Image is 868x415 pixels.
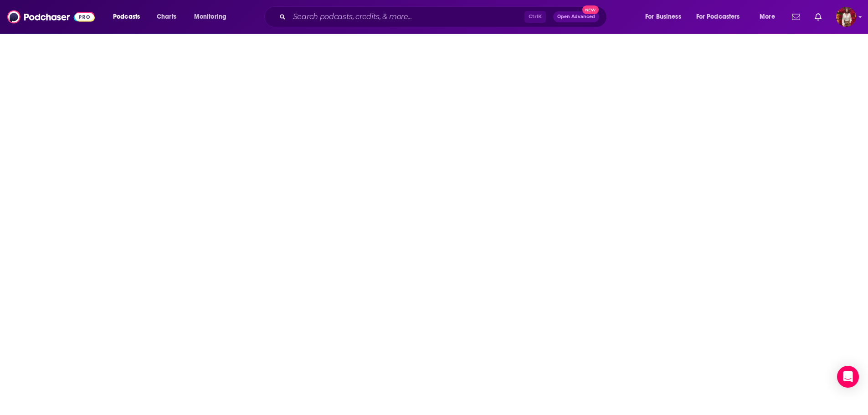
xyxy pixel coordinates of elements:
span: Logged in as laurendelguidice [836,7,856,27]
button: Open AdvancedNew [553,11,599,22]
span: Open Advanced [557,15,595,19]
button: open menu [690,10,753,24]
button: open menu [639,10,693,24]
button: open menu [753,10,786,24]
span: For Podcasters [696,10,740,23]
img: Podchaser - Follow, Share and Rate Podcasts [7,8,95,26]
span: Charts [157,10,176,23]
img: User Profile [836,7,856,27]
span: More [760,10,775,23]
input: Search podcasts, credits, & more... [289,10,524,24]
div: Open Intercom Messenger [837,366,859,388]
span: Ctrl K [524,11,546,23]
span: Monitoring [194,10,226,23]
button: open menu [188,10,238,24]
span: New [582,5,599,14]
span: Podcasts [113,10,140,23]
button: open menu [107,10,152,24]
a: Show notifications dropdown [788,9,804,25]
a: Charts [151,10,182,24]
a: Show notifications dropdown [811,9,825,25]
div: Search podcasts, credits, & more... [273,6,616,27]
span: For Business [645,10,681,23]
button: Show profile menu [836,7,856,27]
